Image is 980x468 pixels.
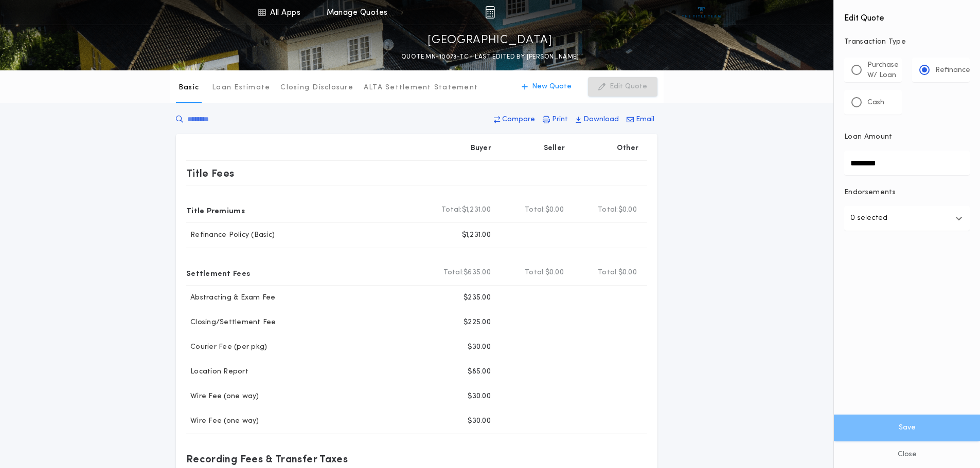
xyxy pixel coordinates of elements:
[401,52,579,62] p: QUOTE MN-10073-TC - LAST EDITED BY [PERSON_NAME]
[468,367,491,377] p: $85.00
[468,416,491,426] p: $30.00
[186,202,245,218] p: Title Premiums
[468,342,491,352] p: $30.00
[867,60,899,81] p: Purchase W/ Loan
[588,77,657,97] button: Edit Quote
[525,268,545,278] b: Total:
[617,143,639,154] p: Other
[867,98,884,108] p: Cash
[618,268,637,278] span: $0.00
[443,268,464,278] b: Total:
[552,115,568,125] p: Print
[464,268,491,278] span: $635.00
[485,6,495,18] img: img
[186,342,267,352] p: Courier Fee (per pkg)
[462,230,491,240] p: $1,231.00
[573,110,622,129] button: Download
[636,115,654,125] p: Email
[540,110,571,129] button: Print
[844,132,893,142] p: Loan Amount
[468,391,491,402] p: $30.00
[532,82,572,92] p: New Quote
[186,293,276,303] p: Abstracting & Exam Fee
[623,110,657,129] button: Email
[427,32,553,49] p: [GEOGRAPHIC_DATA]
[525,205,545,215] b: Total:
[462,205,491,215] span: $1,231.00
[212,83,270,93] p: Loan Estimate
[464,317,491,328] p: $225.00
[834,415,980,441] button: Save
[834,441,980,468] button: Close
[583,115,619,125] p: Download
[844,206,970,231] button: 0 selected
[280,83,353,93] p: Closing Disclosure
[545,268,564,278] span: $0.00
[850,212,887,224] p: 0 selected
[491,110,538,129] button: Compare
[682,7,721,17] img: vs-icon
[186,416,259,426] p: Wire Fee (one way)
[511,77,582,97] button: New Quote
[186,165,235,181] p: Title Fees
[844,188,970,198] p: Endorsements
[844,37,970,47] p: Transaction Type
[598,268,618,278] b: Total:
[186,451,348,467] p: Recording Fees & Transfer Taxes
[464,293,491,303] p: $235.00
[179,83,199,93] p: Basic
[186,265,250,281] p: Settlement Fees
[502,115,535,125] p: Compare
[186,367,248,377] p: Location Report
[364,83,478,93] p: ALTA Settlement Statement
[610,82,647,92] p: Edit Quote
[544,143,565,154] p: Seller
[844,6,970,25] h4: Edit Quote
[441,205,462,215] b: Total:
[598,205,618,215] b: Total:
[186,391,259,402] p: Wire Fee (one way)
[935,65,970,76] p: Refinance
[186,317,276,328] p: Closing/Settlement Fee
[545,205,564,215] span: $0.00
[471,143,491,154] p: Buyer
[186,230,275,240] p: Refinance Policy (Basic)
[618,205,637,215] span: $0.00
[844,151,970,175] input: Loan Amount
